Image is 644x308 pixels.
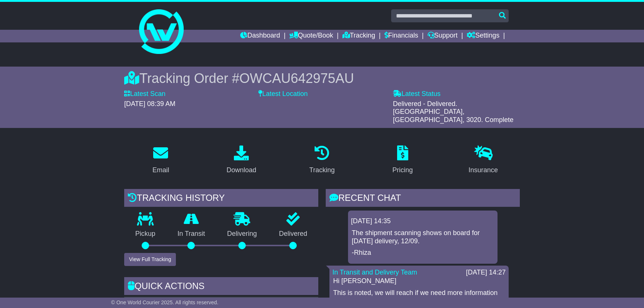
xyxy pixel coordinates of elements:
a: Financials [384,30,418,42]
a: Pricing [387,143,418,178]
span: © One World Courier 2025. All rights reserved. [111,299,219,305]
p: Pickup [124,230,167,238]
label: Latest Location [258,90,307,98]
p: The shipment scanning shows on board for [DATE] delivery, 12/09. [352,229,494,245]
div: Tracking [309,165,335,175]
span: [DATE] 08:39 AM [124,100,176,108]
label: Latest Scan [124,90,165,98]
label: Latest Status [393,90,441,98]
div: Download [226,165,256,175]
a: Quote/Book [289,30,333,42]
a: Tracking [342,30,375,42]
div: RECENT CHAT [326,189,520,209]
a: Download [222,143,261,178]
div: Tracking Order # [124,70,520,86]
div: [DATE] 14:27 [466,269,506,277]
div: Quick Actions [124,277,318,297]
a: Insurance [464,143,503,178]
span: Delivered - Delivered. [GEOGRAPHIC_DATA], [GEOGRAPHIC_DATA], 3020. Complete [393,100,513,123]
a: In Transit and Delivery Team [332,269,417,276]
a: Settings [467,30,499,42]
div: Tracking history [124,189,318,209]
div: [DATE] 14:35 [351,217,495,225]
p: In Transit [167,230,216,238]
p: This is noted, we will reach if we need more information [333,289,505,297]
span: OWCAU642975AU [239,71,354,86]
button: View Full Tracking [124,253,176,266]
p: Delivered [268,230,319,238]
p: Delivering [216,230,268,238]
p: -Rhiza [352,249,494,257]
div: Insurance [468,165,498,175]
a: Dashboard [240,30,280,42]
p: Hi [PERSON_NAME] [333,277,505,285]
a: Support [428,30,458,42]
a: Email [148,143,174,178]
a: Tracking [305,143,339,178]
div: Email [152,165,169,175]
div: Pricing [392,165,413,175]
